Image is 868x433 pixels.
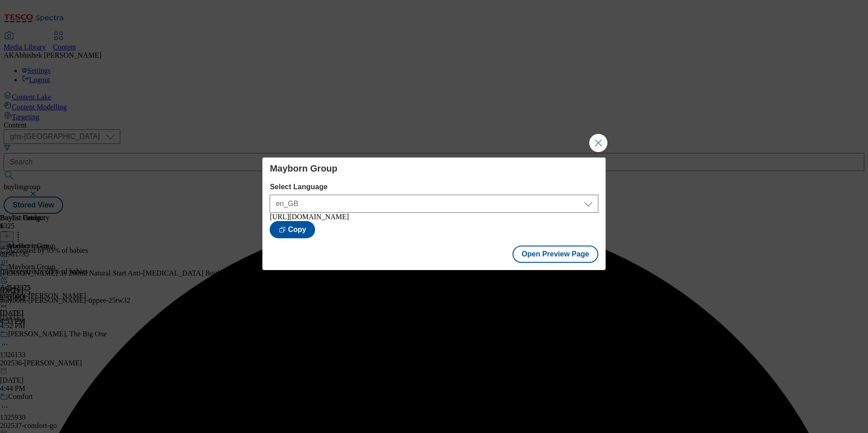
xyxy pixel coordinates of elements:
h4: Mayborn Group [270,163,598,174]
div: [URL][DOMAIN_NAME] [270,213,598,221]
label: Select Language [270,183,598,191]
button: Close Modal [589,134,607,152]
div: Modal [262,157,605,270]
button: Copy [270,221,315,238]
button: Open Preview Page [513,246,598,263]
